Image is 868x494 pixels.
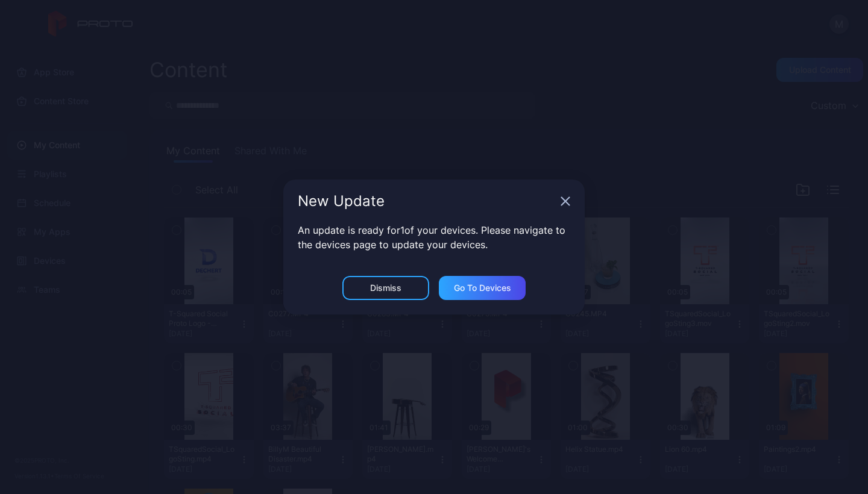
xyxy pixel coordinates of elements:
button: Dismiss [342,276,429,300]
div: New Update [298,194,556,208]
button: Go to devices [439,276,526,300]
div: Go to devices [454,283,511,293]
div: Dismiss [370,283,401,293]
p: An update is ready for 1 of your devices. Please navigate to the devices page to update your devi... [298,223,570,252]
